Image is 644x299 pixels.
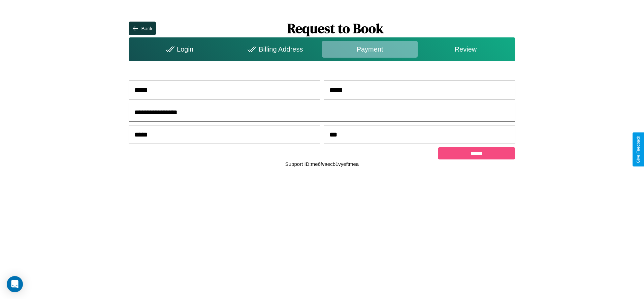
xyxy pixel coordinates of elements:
div: Review [418,41,513,58]
div: Login [130,41,226,58]
div: Payment [322,41,418,58]
h1: Request to Book [156,19,515,37]
div: Billing Address [226,41,322,58]
button: Back [129,22,156,35]
p: Support ID: me6fvaecb1vyeftmea [285,159,359,169]
div: Give Feedback [636,136,641,163]
div: Open Intercom Messenger [7,276,23,292]
div: Back [141,26,152,31]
